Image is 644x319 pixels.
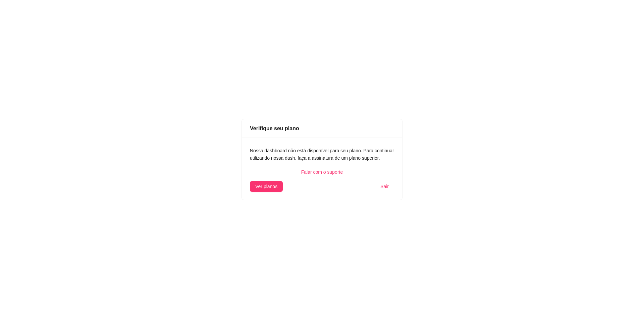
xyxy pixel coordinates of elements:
[250,147,394,162] div: Nossa dashboard não está disponível para seu plano. Para continuar utilizando nossa dash, faça a ...
[250,168,394,176] a: Falar com o suporte
[250,124,394,133] div: Verifique seu plano
[380,183,389,190] span: Sair
[250,181,283,192] button: Ver planos
[375,181,394,192] button: Sair
[255,183,277,190] span: Ver planos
